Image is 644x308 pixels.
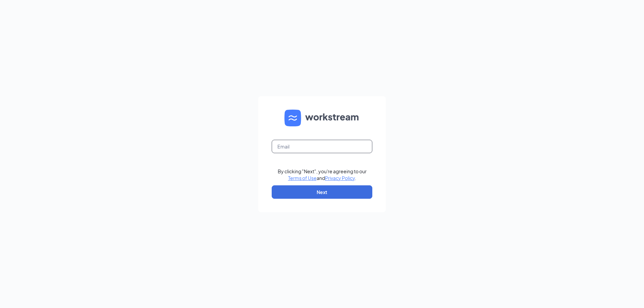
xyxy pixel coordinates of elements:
img: WS logo and Workstream text [284,110,360,126]
input: Email [272,140,372,153]
a: Privacy Policy [325,175,355,181]
a: Terms of Use [288,175,317,181]
button: Next [272,185,372,199]
div: By clicking "Next", you're agreeing to our and . [278,168,367,181]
